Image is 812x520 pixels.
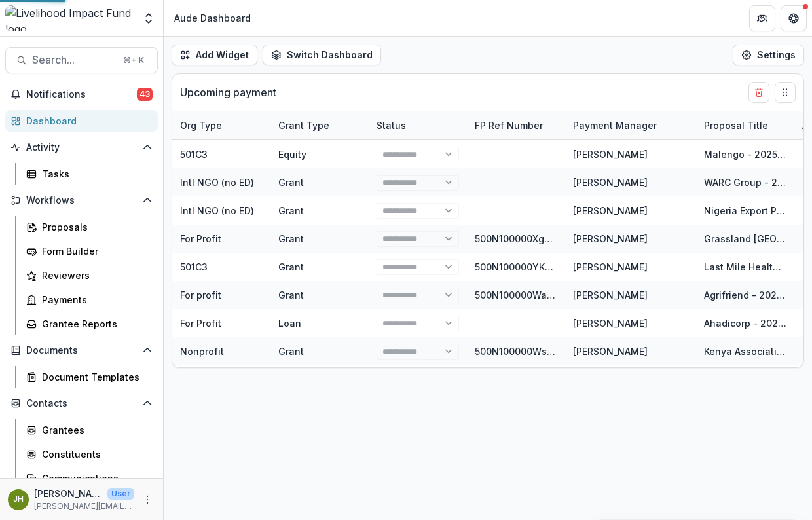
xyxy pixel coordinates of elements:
[781,5,807,31] button: Get Help
[696,119,776,132] div: Proposal Title
[278,288,304,302] div: Grant
[26,114,147,128] div: Dashboard
[21,366,158,388] a: Document Templates
[139,492,155,508] button: More
[270,111,369,139] div: Grant Type
[369,111,467,139] div: Status
[565,111,696,139] div: Payment Manager
[467,111,565,139] div: FP Ref Number
[21,289,158,310] a: Payments
[180,344,224,358] div: Nonprofit
[42,423,147,437] div: Grantees
[573,260,648,274] div: [PERSON_NAME]
[748,82,769,103] button: Delete card
[21,240,158,262] a: Form Builder
[174,11,251,25] div: Aude Dashboard
[573,176,648,189] div: [PERSON_NAME]
[5,47,158,73] button: Search...
[180,288,221,302] div: For profit
[704,344,786,358] div: Kenya Association of Manufacturers - 2025 GTKY Grant
[475,344,557,358] div: 500N100000WsoocIAB
[26,195,137,206] span: Workflows
[120,53,147,67] div: ⌘ + K
[42,472,147,485] div: Communications
[42,447,147,461] div: Constituents
[696,111,794,139] div: Proposal Title
[704,147,786,161] div: Malengo - 2025 Investment
[21,443,158,465] a: Constituents
[733,45,804,65] button: Settings
[573,232,648,246] div: [PERSON_NAME]
[467,119,551,132] div: FP Ref Number
[263,45,381,65] button: Switch Dashboard
[180,84,276,100] p: Upcoming payment
[180,147,208,161] div: 501C3
[42,220,147,234] div: Proposals
[573,147,648,161] div: [PERSON_NAME]
[137,88,153,101] span: 43
[5,84,158,105] button: Notifications43
[278,316,301,330] div: Loan
[475,260,557,274] div: 500N100000YK6H2IAL
[278,176,304,189] div: Grant
[180,316,221,330] div: For Profit
[42,317,147,331] div: Grantee Reports
[32,54,115,66] span: Search...
[26,89,137,100] span: Notifications
[573,316,648,330] div: [PERSON_NAME]
[34,487,102,500] p: [PERSON_NAME]
[704,316,786,330] div: Ahadicorp - 2024 Loan
[21,216,158,238] a: Proposals
[5,393,158,414] button: Open Contacts
[21,313,158,335] a: Grantee Reports
[775,82,796,103] button: Drag
[278,344,304,358] div: Grant
[13,495,24,504] div: Jeremy Hockenstein
[573,344,648,358] div: [PERSON_NAME]
[42,370,147,384] div: Document Templates
[5,340,158,361] button: Open Documents
[42,167,147,181] div: Tasks
[5,110,158,132] a: Dashboard
[369,119,414,132] div: Status
[278,232,304,246] div: Grant
[107,488,134,500] p: User
[704,176,786,189] div: WARC Group - 2025 Investment
[5,5,134,31] img: Livelihood Impact Fund logo
[704,288,786,302] div: Agrifriend - 2025 Follow on funding
[270,119,337,132] div: Grant Type
[172,111,270,139] div: Org type
[749,5,775,31] button: Partners
[169,9,256,28] nav: breadcrumb
[704,204,786,217] div: Nigeria Export Promotion Council - 2025 GTKY
[42,244,147,258] div: Form Builder
[172,119,230,132] div: Org type
[180,232,221,246] div: For Profit
[475,232,557,246] div: 500N100000XgsFYIAZ
[180,260,208,274] div: 501C3
[34,500,134,512] p: [PERSON_NAME][EMAIL_ADDRESS][DOMAIN_NAME]
[5,190,158,211] button: Open Workflows
[180,176,254,189] div: Intl NGO (no ED)
[26,345,137,356] span: Documents
[21,419,158,441] a: Grantees
[573,288,648,302] div: [PERSON_NAME]
[21,163,158,185] a: Tasks
[573,204,648,217] div: [PERSON_NAME]
[704,260,786,274] div: Last Mile Health - 2025 Grant
[278,147,306,161] div: Equity
[565,119,665,132] div: Payment Manager
[21,265,158,286] a: Reviewers
[26,142,137,153] span: Activity
[172,45,257,65] button: Add Widget
[139,5,158,31] button: Open entity switcher
[21,468,158,489] a: Communications
[704,232,786,246] div: Grassland [GEOGRAPHIC_DATA] - 2025 Grant (co-funding with Rippleworks)
[180,204,254,217] div: Intl NGO (no ED)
